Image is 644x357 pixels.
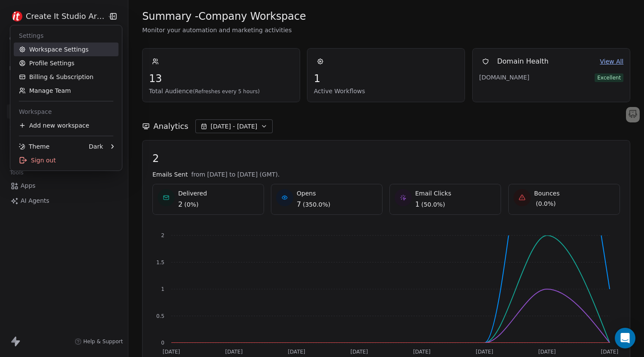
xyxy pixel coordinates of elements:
span: 2 [178,199,182,210]
tspan: [DATE] [225,349,243,355]
span: Tools [6,166,27,179]
span: AI Agents [21,196,49,205]
span: Active Workflows [314,87,458,95]
span: Delivered [178,189,207,198]
tspan: 0.5 [156,313,164,319]
tspan: 1 [161,286,165,292]
tspan: 0 [161,340,165,346]
tspan: [DATE] [538,349,556,355]
span: Create It Studio Architects [26,11,105,22]
span: 2 [152,152,620,165]
a: Workspace Settings [14,43,118,56]
span: Total Audience [149,87,293,95]
div: Dark [89,142,103,151]
span: ( 0% ) [184,200,198,209]
div: Settings [14,29,118,43]
tspan: [DATE] [163,349,180,355]
div: Workspace [14,105,118,119]
tspan: [DATE] [288,349,306,355]
tspan: [DATE] [476,349,493,355]
span: Marketing [6,62,41,75]
span: Analytics [153,121,188,132]
tspan: 2 [161,232,165,238]
span: 1 [314,72,458,85]
tspan: [DATE] [601,349,619,355]
span: Domain Health [497,56,549,67]
span: from [DATE] to [DATE] (GMT). [191,170,280,179]
span: Apps [21,181,36,190]
a: View All [600,57,623,66]
span: ( 50.0% ) [422,200,445,209]
span: ( 0.0% ) [536,199,556,208]
span: Opens [297,189,331,198]
a: Billing & Subscription [14,70,118,84]
span: [DOMAIN_NAME] [479,73,539,82]
div: Sign out [14,153,118,167]
span: Email Clicks [416,189,452,198]
tspan: [DATE] [351,349,368,355]
span: Monitor your automation and marketing activities [142,26,630,34]
span: [DATE] - [DATE] [211,122,258,131]
div: Add new workspace [14,119,118,132]
span: Emails Sent [152,170,188,179]
tspan: 1.5 [156,259,164,265]
a: Manage Team [14,84,118,98]
span: (Refreshes every 5 hours) [193,88,260,95]
a: Profile Settings [14,56,118,70]
span: Contacts [6,32,38,45]
tspan: [DATE] [413,349,431,355]
div: Theme [19,142,49,151]
div: Open Intercom Messenger [615,328,635,348]
span: 7 [297,199,301,210]
span: 1 [416,199,420,210]
span: ( 350.0% ) [303,200,331,209]
span: Excellent [595,73,623,82]
span: Help & Support [83,338,123,345]
span: Bounces [534,189,560,198]
span: Sales [6,122,28,134]
span: Summary - Company Workspace [142,10,306,23]
img: Logo_Red%20Dot%20-%20White.png [12,11,22,21]
span: 13 [149,72,293,85]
